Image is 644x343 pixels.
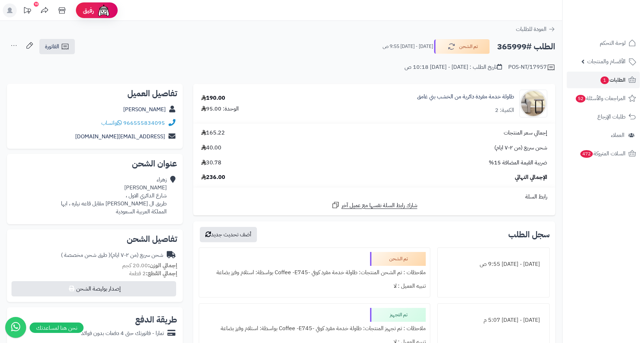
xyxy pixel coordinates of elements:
[101,119,122,127] a: واتساب
[123,105,166,114] a: [PERSON_NAME]
[370,308,426,322] div: تم التجهيز
[575,93,626,103] span: المراجعات والأسئلة
[434,39,490,54] button: تم الشحن
[442,258,545,271] div: [DATE] - [DATE] 9:55 ص
[201,94,225,102] div: 190.00
[442,313,545,327] div: [DATE] - [DATE] 5:07 م
[148,261,177,270] strong: إجمالي الوزن:
[405,63,502,71] div: تاريخ الطلب : [DATE] - [DATE] 10:18 ص
[135,316,177,324] h2: طريقة الدفع
[61,251,163,259] div: شحن سريع (من ٢-٧ ايام)
[489,159,547,167] span: ضريبة القيمة المضافة 15%
[45,42,59,51] span: الفاتورة
[201,129,225,137] span: 165.22
[508,230,550,239] h3: سجل الطلب
[201,173,225,181] span: 236.00
[600,75,626,85] span: الطلبات
[370,252,426,266] div: تم الشحن
[587,57,626,66] span: الأقسام والمنتجات
[597,112,626,122] span: طلبات الإرجاع
[203,322,426,335] div: ملاحظات : تم تجهيز المنتجات: طاولة خدمة مفرد كوفي -Coffee -E745 بواسطة: استلام وفرز بضاعة
[146,269,177,278] strong: إجمالي القطع:
[341,202,417,210] span: شارك رابط السلة نفسها مع عميل آخر
[18,3,36,19] a: تحديثات المنصة
[13,160,177,168] h2: عنوان الشحن
[567,108,640,125] a: طلبات الإرجاع
[600,76,609,84] span: 1
[383,43,433,50] small: [DATE] - [DATE] 9:55 ص
[11,281,176,296] button: إصدار بوليصة الشحن
[520,90,547,117] img: 1752991148-1-90x90.jpg
[123,119,165,127] a: 966555834095
[34,2,39,7] div: 10
[516,25,547,33] span: العودة للطلبات
[81,329,164,337] div: تمارا - فاتورتك حتى 4 دفعات بدون فوائد
[497,40,555,54] h2: الطلب #365999
[201,144,221,152] span: 40.00
[61,176,167,215] div: زهراء [PERSON_NAME] شارع الدائري الاول ، طريق ال [PERSON_NAME] مقابل قاعه نياره ، ابها المملكة ال...
[567,72,640,88] a: الطلبات1
[61,251,110,259] span: ( طرق شحن مخصصة )
[417,93,514,101] a: طاولة خدمة مفردة دائرية من الخشب بني غامق
[567,127,640,144] a: العملاء
[201,159,221,167] span: 30.78
[39,39,75,54] a: الفاتورة
[580,149,626,158] span: السلات المتروكة
[129,269,177,278] small: 2 قطعة
[567,90,640,107] a: المراجعات والأسئلة52
[567,145,640,162] a: السلات المتروكة472
[494,144,547,152] span: شحن سريع (من ٢-٧ ايام)
[203,266,426,279] div: ملاحظات : تم الشحن المنتجات: طاولة خدمة مفرد كوفي -Coffee -E745 بواسطة: استلام وفرز بضاعة
[83,6,94,15] span: رفيق
[196,193,552,201] div: رابط السلة
[201,105,239,113] div: الوحدة: 95.00
[200,227,257,242] button: أضف تحديث جديد
[611,130,625,140] span: العملاء
[13,89,177,98] h2: تفاصيل العميل
[567,35,640,51] a: لوحة التحكم
[580,150,593,158] span: 472
[508,63,555,72] div: POS-NT/17957
[122,261,177,270] small: 20.00 كجم
[203,279,426,293] div: تنبيه العميل : لا
[331,201,417,210] a: شارك رابط السلة نفسها مع عميل آخر
[516,25,555,33] a: العودة للطلبات
[97,3,111,17] img: ai-face.png
[600,38,626,48] span: لوحة التحكم
[515,173,547,181] span: الإجمالي النهائي
[495,106,514,114] div: الكمية: 2
[504,129,547,137] span: إجمالي سعر المنتجات
[75,132,165,141] a: [EMAIL_ADDRESS][DOMAIN_NAME]
[13,235,177,243] h2: تفاصيل الشحن
[576,95,586,103] span: 52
